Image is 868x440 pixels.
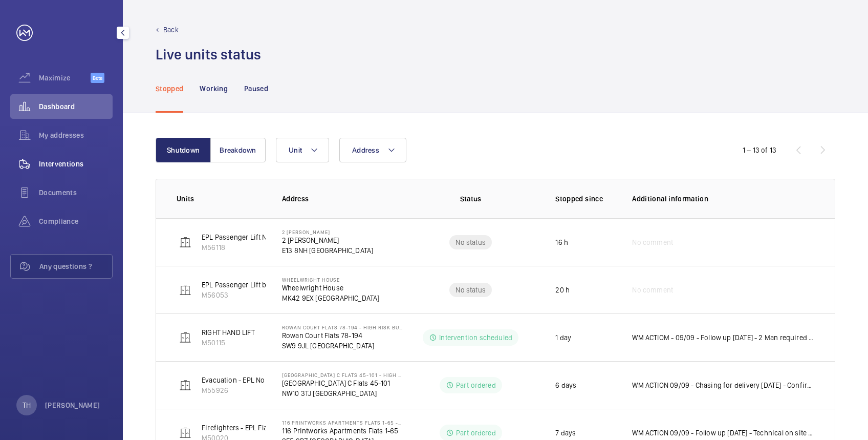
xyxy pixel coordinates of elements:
div: 1 – 13 of 13 [743,145,776,155]
span: Documents [39,187,113,198]
button: Shutdown [156,138,211,162]
p: Back [163,25,179,35]
p: Units [177,194,266,204]
p: [GEOGRAPHIC_DATA] C Flats 45-101 [282,378,402,388]
p: Part ordered [456,380,496,390]
h1: Live units status [156,45,261,64]
button: Address [339,138,406,162]
p: TH [23,400,31,410]
p: RIGHT HAND LIFT [202,327,255,338]
span: Dashboard [39,101,113,112]
p: 116 Printworks Apartments Flats 1-65 - High Risk Building [282,420,402,426]
p: EPL Passenger Lift No 2 [202,232,277,242]
span: No comment [632,285,673,295]
span: Any questions ? [39,261,112,271]
p: WM ACTION 09/09 - Chasing for delivery [DATE] - Confirming eta for delivery this week 05/09 - Cha... [632,380,814,390]
p: [GEOGRAPHIC_DATA] C Flats 45-101 - High Risk Building [282,372,402,378]
span: My addresses [39,130,113,140]
p: Stopped [156,83,183,94]
p: Status [409,194,532,204]
p: 6 days [555,380,576,390]
p: Working [200,83,227,94]
p: [PERSON_NAME] [45,400,100,410]
span: Unit [289,146,302,154]
p: 7 days [555,428,576,438]
p: No status [455,237,486,247]
img: elevator.svg [179,236,191,248]
span: Interventions [39,159,113,169]
img: elevator.svg [179,379,191,391]
span: Address [352,146,379,154]
p: Address [282,194,402,204]
p: Intervention scheduled [439,332,512,343]
p: M55926 [202,385,322,395]
p: 2 [PERSON_NAME] [282,229,374,235]
span: Compliance [39,216,113,226]
p: Wheelwright House [282,283,380,293]
p: 20 h [555,285,570,295]
img: elevator.svg [179,331,191,344]
p: Wheelwright House [282,277,380,283]
p: EPL Passenger Lift block 46-58 [202,280,300,290]
p: Rowan Court Flats 78-194 [282,330,402,341]
p: Evacuation - EPL No 4 Flats 45-101 R/h [202,375,322,385]
img: elevator.svg [179,427,191,439]
span: Maximize [39,73,91,83]
p: 16 h [555,237,568,247]
p: SW9 9JL [GEOGRAPHIC_DATA] [282,341,402,351]
p: M56118 [202,242,277,253]
p: NW10 3TJ [GEOGRAPHIC_DATA] [282,388,402,399]
p: E13 8NH [GEOGRAPHIC_DATA] [282,245,374,256]
span: Beta [91,73,104,83]
p: M56053 [202,290,300,300]
span: No comment [632,237,673,247]
p: 1 day [555,332,571,343]
p: 116 Printworks Apartments Flats 1-65 [282,426,402,436]
p: Rowan Court Flats 78-194 - High Risk Building [282,324,402,330]
p: WM ACTIOM - 09/09 - Follow up [DATE] - 2 Man required to set up doors [632,332,814,343]
p: Firefighters - EPL Flats 1-65 No 2 [202,423,305,433]
img: elevator.svg [179,284,191,296]
p: No status [455,285,486,295]
button: Unit [276,138,329,162]
p: M50115 [202,338,255,348]
p: Part ordered [456,428,496,438]
p: MK42 9EX [GEOGRAPHIC_DATA] [282,293,380,303]
button: Breakdown [210,138,266,162]
p: 2 [PERSON_NAME] [282,235,374,245]
p: Paused [244,83,268,94]
p: Stopped since [555,194,616,204]
p: WM ACTION 09/09 - Follow up [DATE] - Technical on site [DATE] with switches 04.09 - Part on order... [632,428,814,438]
p: Additional information [632,194,814,204]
